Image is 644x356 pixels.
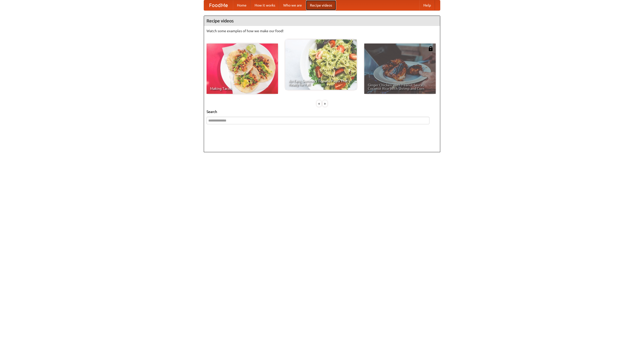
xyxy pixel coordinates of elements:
img: 483408.png [428,46,433,51]
a: Recipe videos [306,0,336,10]
div: » [323,100,327,107]
a: An Easy, Summery Tomato Pasta That's Ready for Fall [285,39,357,90]
span: Making Tacos [210,87,274,90]
span: An Easy, Summery Tomato Pasta That's Ready for Fall [289,79,353,86]
a: Home [233,0,251,10]
a: Help [419,0,435,10]
h5: Search [207,109,437,114]
a: How it works [251,0,279,10]
a: Who we are [279,0,306,10]
a: Making Tacos [207,44,278,94]
h4: Recipe videos [204,16,440,26]
p: Watch some examples of how we make our food! [207,28,437,33]
div: « [317,100,321,107]
a: FoodMe [204,0,233,10]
